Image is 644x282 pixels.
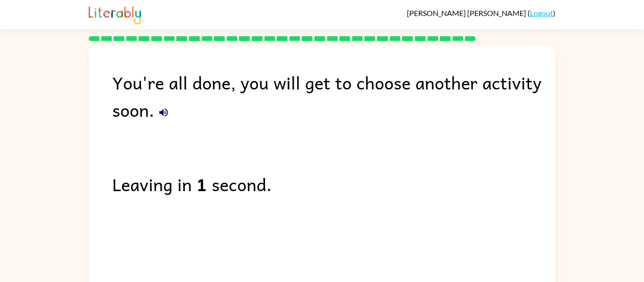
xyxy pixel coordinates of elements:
[112,170,555,198] div: Leaving in second.
[407,8,528,17] span: [PERSON_NAME] [PERSON_NAME]
[89,4,141,24] img: Literably
[112,69,555,123] div: You're all done, you will get to choose another activity soon.
[407,8,555,17] div: ( )
[530,8,553,17] a: Logout
[197,170,207,198] b: 1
